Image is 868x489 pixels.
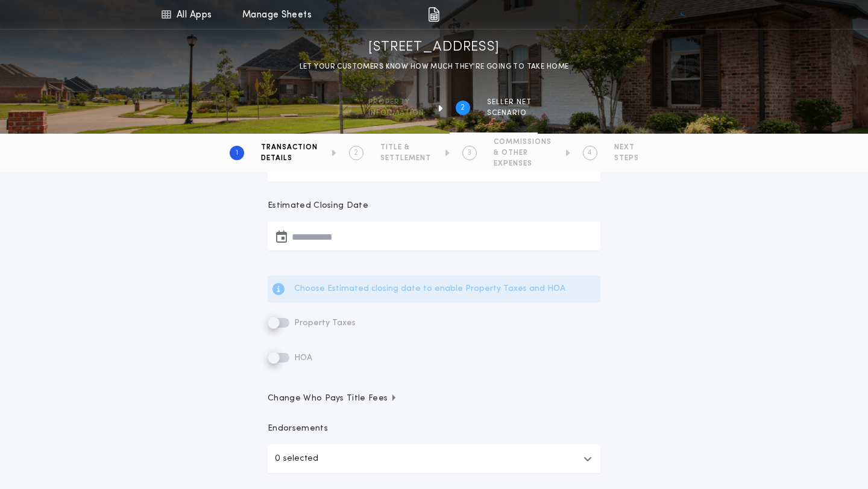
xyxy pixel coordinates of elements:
span: TRANSACTION [261,143,318,152]
p: Choose Estimated closing date to enable Property Taxes and HOA [294,283,565,295]
span: information [368,108,424,118]
h2: 2 [461,103,465,113]
p: Endorsements [268,423,600,435]
p: Estimated Closing Date [268,200,600,212]
p: LET YOUR CUSTOMERS KNOW HOW MUCH THEY’RE GOING TO TAKE HOME [300,61,569,73]
span: SETTLEMENT [380,154,431,163]
span: Change Who Pays Title Fees [268,393,397,405]
span: HOA [292,354,312,363]
button: 0 selected [268,444,600,473]
h2: 3 [467,148,471,158]
img: vs-icon [676,8,688,20]
img: img [428,7,439,22]
h2: 4 [588,148,592,158]
p: 0 selected [275,452,318,466]
span: DETAILS [261,154,318,163]
span: NEXT [614,143,639,152]
button: Change Who Pays Title Fees [268,393,600,405]
span: SELLER NET [487,98,532,107]
span: TITLE & [380,143,431,152]
span: COMMISSIONS [494,137,552,147]
span: SCENARIO [487,108,532,118]
span: EXPENSES [494,159,552,169]
span: & OTHER [494,148,552,158]
h1: [STREET_ADDRESS] [368,38,500,57]
span: Property Taxes [292,319,356,328]
h2: 2 [354,148,358,158]
span: STEPS [614,154,639,163]
span: Property [368,98,424,107]
h2: 1 [236,148,238,158]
